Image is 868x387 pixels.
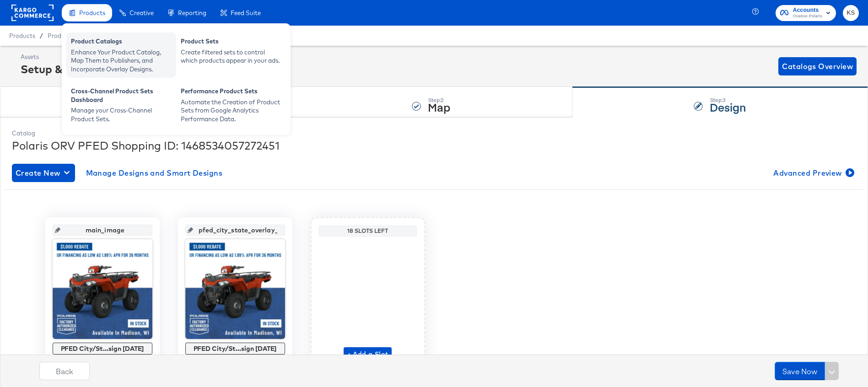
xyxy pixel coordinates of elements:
[846,8,855,18] span: KS
[21,53,135,61] div: Assets
[129,9,154,16] span: Creative
[12,164,75,182] button: Create New
[773,167,852,179] span: Advanced Preview
[321,227,415,235] div: 18 Slots Left
[12,129,856,138] div: Catalog
[782,60,853,73] span: Catalogs Overview
[770,164,856,182] button: Advanced Preview
[710,99,746,114] strong: Design
[9,32,35,39] span: Products
[188,345,283,352] div: PFED City/St...sign [DATE]
[86,167,223,179] span: Manage Designs and Smart Designs
[79,9,105,16] span: Products
[39,362,90,380] button: Back
[775,362,825,380] button: Save Now
[778,57,857,75] button: Catalogs Overview
[12,138,856,153] div: Polaris ORV PFED Shopping ID: 1468534057272451
[428,97,450,103] div: Step: 2
[55,345,150,352] div: PFED City/St...sign [DATE]
[178,9,206,16] span: Reporting
[16,167,71,179] span: Create New
[344,347,392,362] button: + Add a Slot
[231,9,261,16] span: Feed Suite
[35,32,48,39] span: /
[48,32,98,39] a: Product Catalogs
[776,5,836,21] button: AccountsOvative Polaris
[710,97,746,103] div: Step: 3
[793,5,822,15] span: Accounts
[793,13,822,20] span: Ovative Polaris
[428,99,450,114] strong: Map
[843,5,859,21] button: KS
[82,164,226,182] button: Manage Designs and Smart Designs
[21,61,135,77] div: Setup & Map Catalog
